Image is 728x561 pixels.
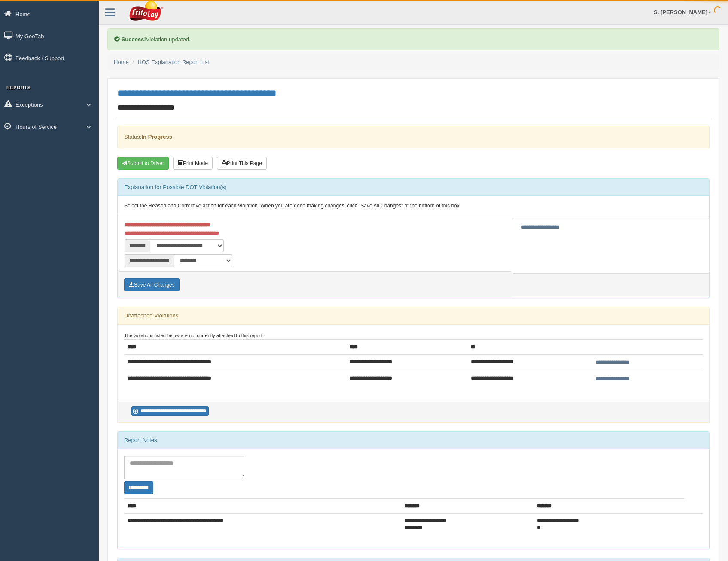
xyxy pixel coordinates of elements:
div: Explanation for Possible DOT Violation(s) [118,179,709,196]
button: Change Filter Options [124,481,153,494]
button: Submit To Driver [117,157,169,170]
button: Print Mode [173,157,213,170]
a: HOS Explanation Report List [138,59,209,65]
button: Save [124,278,180,291]
strong: In Progress [141,134,172,140]
div: Status: [117,126,710,148]
div: Unattached Violations [118,307,709,324]
a: Home [114,59,129,65]
div: Violation updated. [107,28,719,50]
button: Print This Page [217,157,267,170]
small: The violations listed below are not currently attached to this report: [124,333,264,338]
div: Select the Reason and Corrective action for each Violation. When you are done making changes, cli... [118,196,709,216]
b: Success! [122,36,146,43]
div: Report Notes [118,432,709,449]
